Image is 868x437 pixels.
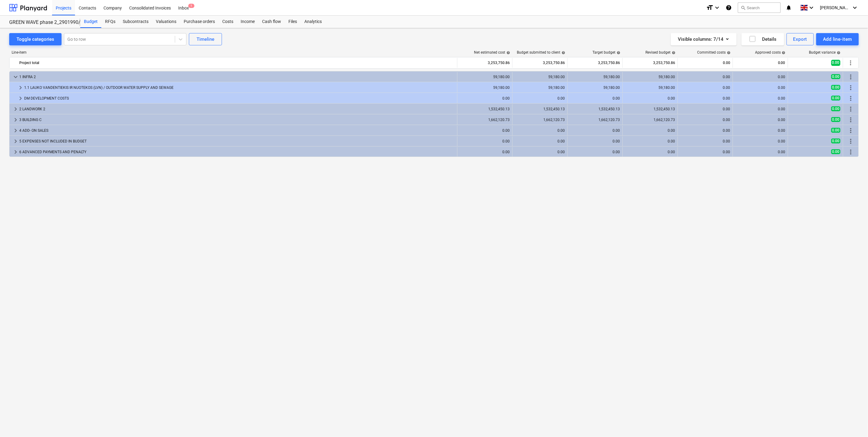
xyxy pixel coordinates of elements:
div: 0.00 [735,85,785,90]
div: Net estimated cost [474,50,510,55]
a: Budget [80,16,101,28]
div: 0.00 [460,150,510,154]
div: Timeline [197,35,214,43]
div: 0.00 [515,139,565,143]
div: 0.00 [735,58,785,68]
div: 0.00 [460,139,510,143]
div: 0.00 [570,139,620,143]
span: More actions [847,95,855,102]
span: More actions [847,105,855,113]
div: Export [793,35,807,43]
div: Committed costs [697,50,731,55]
i: Knowledge base [726,4,732,11]
span: 0.00 [831,106,840,111]
a: Costs [219,16,237,28]
span: 0.00 [831,85,840,90]
div: 0.00 [515,150,565,154]
span: help [726,51,731,55]
span: 1 [188,4,194,8]
div: 0.00 [735,75,785,79]
span: keyboard_arrow_right [12,148,19,156]
a: Valuations [152,16,180,28]
div: 2 LANDWORK 2 [19,104,455,114]
div: Chat Widget [837,408,868,437]
div: 1,662,120.73 [625,118,675,122]
a: Purchase orders [180,16,219,28]
div: Add line-item [823,35,852,43]
span: More actions [847,73,855,81]
div: 59,180.00 [460,85,510,90]
span: 0.00 [831,117,840,122]
i: notifications [786,4,792,11]
a: RFQs [101,16,119,28]
span: 0.00 [831,96,840,101]
div: 1,662,120.73 [515,118,565,122]
div: 0.00 [680,118,730,122]
button: Details [742,33,784,45]
span: keyboard_arrow_right [17,84,24,91]
div: 0.00 [460,96,510,101]
div: GREEN WAVE phase 2_2901990/2901996/2901997 [9,19,73,26]
button: Export [787,33,814,45]
div: 4 ADD- ON SALES [19,126,455,135]
button: Search [738,2,781,13]
span: 0.00 [831,139,840,143]
div: Cash flow [258,16,285,28]
div: 1,662,120.73 [570,118,620,122]
div: DM DEVELOPMENT COSTS [24,93,455,103]
div: 0.00 [460,128,510,133]
div: 0.00 [680,96,730,101]
span: More actions [847,138,855,145]
span: keyboard_arrow_right [12,116,19,123]
span: More actions [847,127,855,134]
button: Toggle categories [9,33,62,45]
div: 59,180.00 [570,75,620,79]
div: 1,532,450.13 [625,107,675,111]
div: 0.00 [625,128,675,133]
span: help [671,51,675,55]
div: 0.00 [735,107,785,111]
div: 59,180.00 [625,85,675,90]
span: keyboard_arrow_right [17,95,24,102]
div: 0.00 [625,139,675,143]
div: Line-item [9,50,458,55]
button: Timeline [189,33,222,45]
div: 0.00 [680,107,730,111]
a: Subcontracts [119,16,152,28]
div: 0.00 [570,150,620,154]
div: 3,253,750.86 [625,58,675,68]
div: 0.00 [570,128,620,133]
div: 59,180.00 [460,75,510,79]
span: help [505,51,510,55]
div: 0.00 [515,96,565,101]
div: 1,532,450.13 [570,107,620,111]
div: 0.00 [735,139,785,143]
div: Approved costs [755,50,786,55]
div: 0.00 [680,139,730,143]
div: Target budget [592,50,620,55]
div: 5 EXPENSES NOT INCLUDED IN BUDGET [19,136,455,146]
div: 0.00 [625,150,675,154]
div: 6 ADVANCED PAYMENTS AND PENALTY [19,147,455,157]
span: help [615,51,620,55]
div: Analytics [301,16,325,28]
i: format_size [706,4,713,11]
div: 3 BUILDING C [19,115,455,125]
div: 1 INFRA 2 [19,72,455,82]
a: Income [237,16,258,28]
div: 0.00 [680,128,730,133]
i: keyboard_arrow_down [713,4,721,11]
i: keyboard_arrow_down [808,4,815,11]
span: More actions [847,116,855,123]
span: help [560,51,565,55]
div: 0.00 [735,150,785,154]
div: 0.00 [625,96,675,101]
span: [PERSON_NAME] [820,5,851,10]
div: Budget variance [809,50,841,55]
div: 0.00 [735,128,785,133]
